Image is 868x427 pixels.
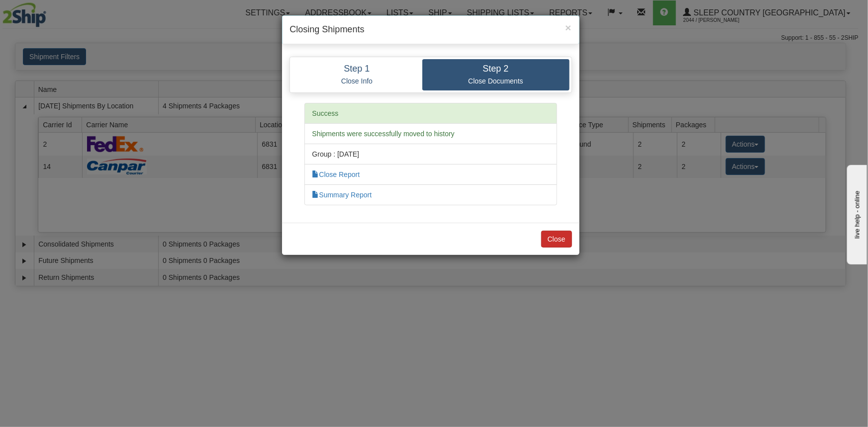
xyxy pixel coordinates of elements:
a: Close Report [312,171,360,178]
p: Close Documents [430,77,562,85]
button: Close [565,22,571,33]
iframe: chat widget [845,163,867,264]
a: Summary Report [312,191,372,199]
h4: Closing Shipments [290,23,572,36]
a: Step 2 Close Documents [422,59,570,90]
span: × [565,22,571,33]
li: Group : [DATE] [304,144,557,165]
p: Close Info [299,77,415,85]
h4: Step 2 [430,64,562,74]
button: Close [541,231,572,248]
a: Step 1 Close Info [292,59,422,90]
li: Shipments were successfully moved to history [304,123,557,144]
li: Success [304,103,557,124]
div: live help - online [7,8,92,16]
h4: Step 1 [299,64,415,74]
